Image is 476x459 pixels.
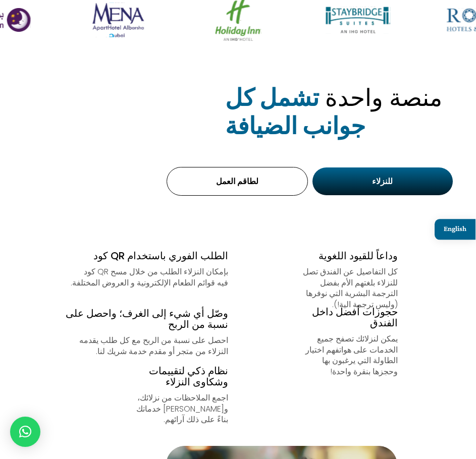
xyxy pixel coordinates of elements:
div: احصل على نسبة من الربح مع كل طلب يقدمه النزلاء من متجر أو مقدم خدمة شريك لنا. [59,335,228,357]
div: لطاقم العمل [172,176,302,187]
a: English [435,219,475,240]
div: بإمكان النزلاء الطلب من خلال مسح QR كود فيه قوائم الطعام الإلكترونية و العروض المختلفة. [59,266,228,288]
div: اجمع الملاحظات من نزلائك، و[PERSON_NAME] خدماتك بناءً على ذلك آرائهم. [127,392,228,425]
span: نظام ذكي لتقييمات وشكاوى النزلاء [149,364,228,389]
span: حجوزات أفضل داخل الفندق [312,305,398,330]
p: كل التفاصيل عن الفندق تصل للنزلاء بلغتهم الأم بفضل الترجمة البشرية التي نوفرها (وليس ترجمة الية!). [297,266,398,310]
strong: تشمل كل جوانب الضيافة [225,81,365,142]
div: يمكن لنزلائك تصفح جميع الخدمات على هواتفهم اختيار الطاولة التي يرغبون بها وحجزها بنقرة واحدة! [297,333,398,377]
span: وصّل أي شيء إلى الغرف؛ واحصل على نسبة من الربح [66,306,228,331]
span: الطلب الفوري باستخدام QR كود [93,249,228,263]
span: منصة واحدة [325,81,442,114]
div: للنزلاء [318,176,448,187]
span: وداعاً للقيود اللغوية [319,249,398,263]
